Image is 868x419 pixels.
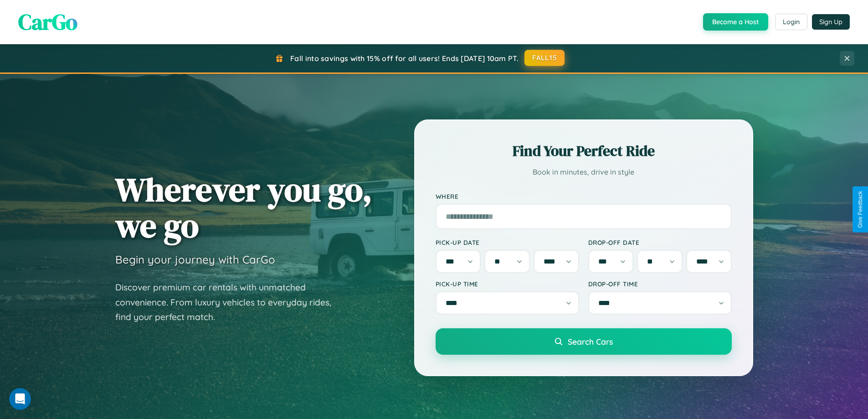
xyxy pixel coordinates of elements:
h2: Find Your Perfect Ride [436,141,732,161]
label: Drop-off Time [588,280,732,288]
button: Become a Host [703,13,768,31]
span: Fall into savings with 15% off for all users! Ends [DATE] 10am PT. [290,54,519,63]
button: Login [775,14,807,30]
p: Discover premium car rentals with unmatched convenience. From luxury vehicles to everyday rides, ... [115,280,343,325]
label: Pick-up Date [436,238,579,246]
label: Drop-off Date [588,238,732,246]
div: Give Feedback [857,191,863,228]
button: FALL15 [524,50,565,66]
p: Book in minutes, drive in style [436,166,732,179]
label: Pick-up Time [436,280,579,288]
button: Sign Up [812,14,850,30]
button: Search Cars [436,328,732,355]
iframe: Intercom live chat [9,388,31,410]
span: CarGo [18,7,77,37]
span: Search Cars [568,336,613,347]
h3: Begin your journey with CarGo [115,253,275,266]
label: Where [436,192,732,200]
h1: Wherever you go, we go [115,171,372,243]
